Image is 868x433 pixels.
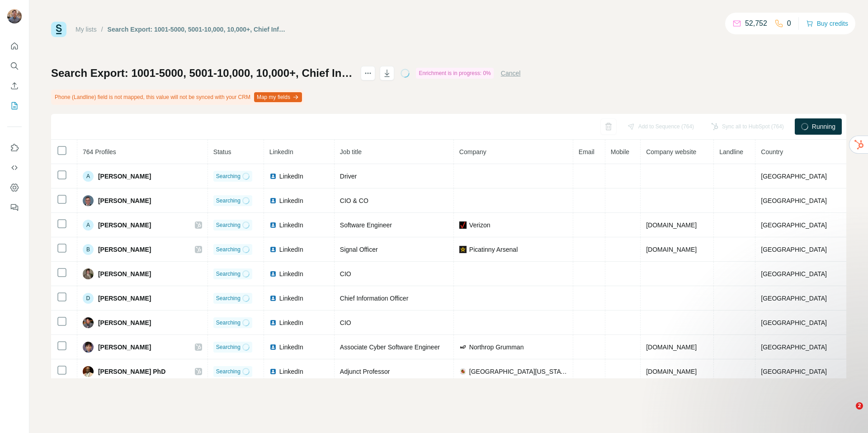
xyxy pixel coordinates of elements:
[646,246,697,253] span: [DOMAIN_NAME]
[98,221,151,230] span: [PERSON_NAME]
[98,367,165,376] span: [PERSON_NAME] PhD
[761,148,783,155] span: Country
[646,344,697,351] span: [DOMAIN_NAME]
[269,344,277,351] img: LinkedIn logo
[269,173,277,180] img: LinkedIn logo
[216,319,241,327] span: Searching
[279,196,303,205] span: LinkedIn
[83,220,94,231] div: A
[279,221,303,230] span: LinkedIn
[761,270,827,278] span: [GEOGRAPHIC_DATA]
[459,246,467,253] img: company-logo
[269,197,277,204] img: LinkedIn logo
[469,343,524,352] span: Northrop Grumman
[459,368,467,375] img: company-logo
[269,148,293,155] span: LinkedIn
[459,344,467,351] img: company-logo
[101,25,103,34] li: /
[459,221,467,229] img: company-logo
[279,294,303,303] span: LinkedIn
[501,69,521,78] button: Cancel
[98,172,151,181] span: [PERSON_NAME]
[83,195,94,206] img: Avatar
[108,25,287,34] div: Search Export: 1001-5000, 5001-10,000, 10,000+, Chief Information Security Officer, Chief Informa...
[216,270,241,278] span: Searching
[7,9,22,24] img: Avatar
[7,199,22,216] button: Feedback
[7,98,22,114] button: My lists
[459,148,486,155] span: Company
[279,245,303,254] span: LinkedIn
[646,368,697,375] span: [DOMAIN_NAME]
[269,246,277,253] img: LinkedIn logo
[761,246,827,253] span: [GEOGRAPHIC_DATA]
[83,171,94,182] div: A
[837,402,859,424] iframe: Intercom live chat
[812,122,835,131] span: Running
[83,268,94,279] img: Avatar
[7,58,22,74] button: Search
[279,343,303,352] span: LinkedIn
[340,319,351,326] span: CIO
[269,319,277,326] img: LinkedIn logo
[361,66,375,80] button: actions
[416,68,493,79] div: Enrichment is in progress: 0%
[269,270,277,278] img: LinkedIn logo
[98,343,151,352] span: [PERSON_NAME]
[340,221,392,229] span: Software Engineer
[611,148,629,155] span: Mobile
[213,148,231,155] span: Status
[98,269,151,278] span: [PERSON_NAME]
[7,179,22,196] button: Dashboard
[269,221,277,229] img: LinkedIn logo
[83,342,94,353] img: Avatar
[98,196,151,205] span: [PERSON_NAME]
[340,295,408,302] span: Chief Information Officer
[340,270,351,278] span: CIO
[83,317,94,328] img: Avatar
[51,22,66,37] img: Surfe Logo
[469,367,567,376] span: [GEOGRAPHIC_DATA][US_STATE]
[269,368,277,375] img: LinkedIn logo
[7,160,22,176] button: Use Surfe API
[761,173,827,180] span: [GEOGRAPHIC_DATA]
[761,221,827,229] span: [GEOGRAPHIC_DATA]
[254,92,302,102] button: Map my fields
[216,367,241,376] span: Searching
[856,402,863,409] span: 2
[75,26,97,33] a: My lists
[51,66,353,80] h1: Search Export: 1001-5000, 5001-10,000, 10,000+, Chief Information Security Officer, Chief Informa...
[7,38,22,54] button: Quick start
[269,295,277,302] img: LinkedIn logo
[719,148,743,155] span: Landline
[279,269,303,278] span: LinkedIn
[340,368,390,375] span: Adjunct Professor
[83,148,116,155] span: 764 Profiles
[761,344,827,351] span: [GEOGRAPHIC_DATA]
[216,245,241,254] span: Searching
[216,343,241,351] span: Searching
[216,172,241,180] span: Searching
[83,293,94,304] div: D
[340,173,357,180] span: Driver
[98,318,151,327] span: [PERSON_NAME]
[579,148,594,155] span: Email
[279,367,303,376] span: LinkedIn
[216,294,241,302] span: Searching
[83,244,94,255] div: B
[98,294,151,303] span: [PERSON_NAME]
[469,221,491,230] span: Verizon
[83,366,94,377] img: Avatar
[216,221,241,229] span: Searching
[761,319,827,326] span: [GEOGRAPHIC_DATA]
[761,197,827,204] span: [GEOGRAPHIC_DATA]
[745,18,767,29] p: 52,752
[279,172,303,181] span: LinkedIn
[806,17,848,30] button: Buy credits
[761,295,827,302] span: [GEOGRAPHIC_DATA]
[340,344,440,351] span: Associate Cyber Software Engineer
[216,197,241,205] span: Searching
[51,89,304,105] div: Phone (Landline) field is not mapped, this value will not be synced with your CRM
[7,78,22,94] button: Enrich CSV
[340,197,368,204] span: CIO & CO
